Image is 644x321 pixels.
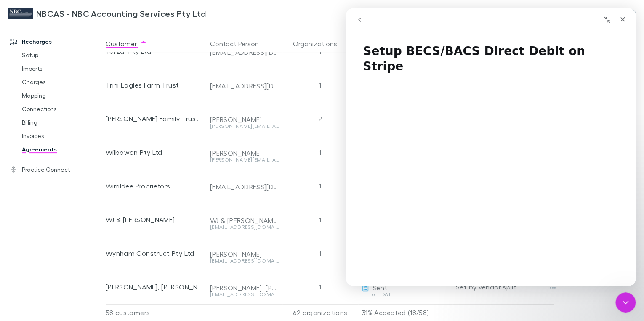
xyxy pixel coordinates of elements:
a: Charges [13,75,109,89]
a: Imports [13,62,109,75]
div: Wilbowan Pty Ltd [106,135,203,169]
button: Organizations [293,35,347,52]
span: Sent [373,284,387,292]
div: [PERSON_NAME] [210,115,279,124]
div: [PERSON_NAME][EMAIL_ADDRESS][DOMAIN_NAME] [210,157,279,162]
div: [PERSON_NAME][EMAIL_ADDRESS][DOMAIN_NAME] [210,124,279,129]
div: WJ & [PERSON_NAME] [210,216,279,225]
button: Customer [106,35,147,52]
div: 1 [282,169,358,203]
div: 62 organizations [282,304,358,321]
div: Wirrildee Proprietors [106,169,203,203]
div: 1 [282,270,358,304]
div: 1 [282,68,358,102]
a: Recharges [2,35,109,48]
p: 31% Accepted (18/58) [362,305,449,321]
div: [EMAIL_ADDRESS][DOMAIN_NAME] [210,183,279,191]
iframe: Intercom live chat [615,292,636,313]
a: NBCAS - NBC Accounting Services Pty Ltd [3,3,211,24]
button: Contact Person [210,35,269,52]
div: [PERSON_NAME], [PERSON_NAME] [106,270,203,304]
a: Setup [13,48,109,62]
div: Trihi Eagles Farm Trust [106,68,203,102]
div: [EMAIL_ADDRESS][DOMAIN_NAME] [210,292,279,297]
div: on [DATE] [362,292,449,297]
a: Invoices [13,129,109,143]
a: Mapping [13,89,109,102]
div: [EMAIL_ADDRESS][DOMAIN_NAME] [210,258,279,263]
div: [PERSON_NAME] [210,250,279,258]
div: 1 [282,135,358,169]
div: [EMAIL_ADDRESS][DOMAIN_NAME] [210,82,279,90]
div: 1 [282,203,358,236]
div: 2 [282,102,358,135]
img: NBCAS - NBC Accounting Services Pty Ltd's Logo [8,8,33,19]
a: Agreements [13,143,109,156]
a: Practice Connect [2,163,109,176]
div: 58 customers [106,304,207,321]
a: Connections [13,102,109,116]
div: [PERSON_NAME] [210,149,279,157]
div: [PERSON_NAME] Family Trust [106,102,203,135]
div: [EMAIL_ADDRESS][DOMAIN_NAME] [210,225,279,230]
div: Wynham Construct Pty Ltd [106,236,203,270]
div: Set by vendor split [456,270,554,304]
div: WJ & [PERSON_NAME] [106,203,203,236]
h3: NBCAS - NBC Accounting Services Pty Ltd [36,8,206,19]
div: [PERSON_NAME], [PERSON_NAME] [210,284,279,292]
div: [EMAIL_ADDRESS][DOMAIN_NAME] [210,48,279,56]
a: Billing [13,116,109,129]
div: 1 [282,236,358,270]
iframe: Intercom live chat [346,8,636,286]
